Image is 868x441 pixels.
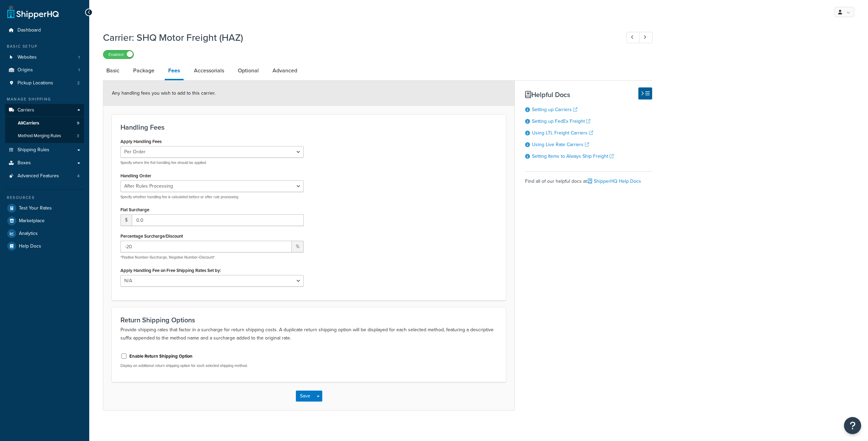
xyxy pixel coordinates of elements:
span: Pickup Locations [18,80,53,86]
span: Analytics [19,231,38,237]
a: Marketplace [5,215,84,227]
div: Resources [5,195,84,201]
div: Basic Setup [5,44,84,49]
a: Advanced [269,62,301,79]
a: AllCarriers9 [5,117,84,130]
a: Test Your Rates [5,202,84,214]
span: Marketplace [19,218,45,224]
h3: Handling Fees [120,123,497,131]
span: 1 [78,55,80,60]
div: Manage Shipping [5,96,84,102]
li: Method Merging Rules [5,130,84,142]
h1: Carrier: SHQ Motor Freight (HAZ) [103,31,614,44]
a: Setting Items to Always Ship Freight [532,153,614,160]
span: All Carriers [18,120,39,126]
a: Basic [103,62,123,79]
span: 1 [78,67,80,73]
li: Advanced Features [5,170,84,182]
a: Pickup Locations2 [5,77,84,90]
label: Apply Handling Fees [120,139,162,144]
span: 3 [77,133,79,139]
a: Optional [234,62,262,79]
li: Pickup Locations [5,77,84,90]
li: Carriers [5,104,84,143]
a: Setting up Carriers [532,106,577,113]
p: *Positive Number=Surcharge, Negative Number=Discount* [120,255,304,260]
label: Flat Surcharge [120,207,149,212]
span: Origins [18,67,33,73]
a: Accessorials [190,62,228,79]
button: Open Resource Center [844,417,861,434]
button: Hide Help Docs [638,87,652,99]
label: Apply Handling Fee on Free Shipping Rates Set by: [120,268,221,273]
label: Handling Order [120,173,151,178]
p: Specify where the flat handling fee should be applied [120,160,304,165]
span: Test Your Rates [19,205,52,211]
button: Save [296,391,314,402]
p: Display an additional return shipping option for each selected shipping method. [120,363,304,368]
a: Fees [165,62,184,80]
a: Advanced Features4 [5,170,84,182]
p: Specify whether handling fee is calculated before or after rule processing [120,194,304,200]
a: Using LTL Freight Carriers [532,129,593,136]
span: Advanced Features [18,173,59,179]
a: Carriers [5,104,84,117]
label: Percentage Surcharge/Discount [120,234,183,239]
h3: Return Shipping Options [120,316,497,324]
span: Any handling fees you wish to add to this carrier. [112,90,216,97]
label: Enable Return Shipping Option [129,353,193,359]
a: ShipperHQ Help Docs [588,178,641,185]
span: 9 [77,120,79,126]
span: Shipping Rules [18,147,49,153]
li: Websites [5,51,84,64]
span: Help Docs [19,243,41,249]
span: % [292,241,304,252]
a: Dashboard [5,24,84,37]
span: 4 [77,173,80,179]
span: 2 [77,80,80,86]
span: $ [120,214,132,226]
a: Help Docs [5,240,84,252]
a: Package [130,62,158,79]
h3: Helpful Docs [525,91,652,98]
a: Shipping Rules [5,144,84,156]
span: Websites [18,55,37,60]
span: Dashboard [18,27,41,33]
a: Next Record [639,32,652,43]
a: Origins1 [5,64,84,76]
label: Enabled [103,50,134,59]
a: Method Merging Rules3 [5,130,84,142]
span: Carriers [18,107,34,113]
span: Boxes [18,160,31,166]
a: Using Live Rate Carriers [532,141,589,148]
li: Origins [5,64,84,76]
a: Setting up FedEx Freight [532,118,590,125]
p: Provide shipping rates that factor in a surcharge for return shipping costs. A duplicate return s... [120,326,497,342]
a: Websites1 [5,51,84,64]
a: Previous Record [626,32,640,43]
div: Find all of our helpful docs at: [525,171,652,186]
a: Analytics [5,227,84,240]
span: Method Merging Rules [18,133,61,139]
a: Boxes [5,157,84,169]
